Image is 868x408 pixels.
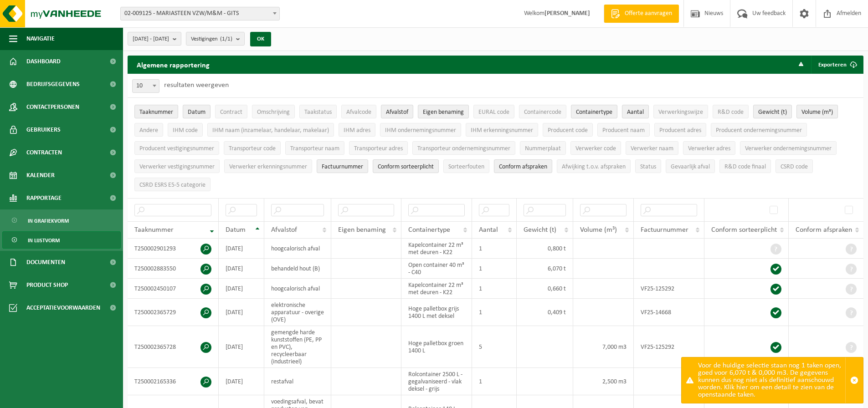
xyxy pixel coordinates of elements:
[378,163,434,170] span: Conform sorteerplicht
[631,145,673,152] span: Verwerker naam
[215,105,247,118] button: ContractContract: Activate to sort
[339,123,375,137] button: IHM adresIHM adres: Activate to sort
[597,123,650,137] button: Producent naamProducent naam: Activate to sort
[796,226,852,234] span: Conform afspraken
[173,127,198,134] span: IHM code
[713,105,749,118] button: R&D codeR&amp;D code: Activate to sort
[580,226,617,234] span: Volume (m³)
[634,326,704,368] td: VF25-125292
[401,259,472,279] td: Open container 40 m³ - C40
[626,141,678,155] button: Verwerker naamVerwerker naam: Activate to sort
[26,296,100,319] span: Acceptatievoorwaarden
[264,239,332,259] td: hoogcalorisch afval
[525,145,561,152] span: Nummerplaat
[683,141,735,155] button: Verwerker adresVerwerker adres: Activate to sort
[26,27,55,50] span: Navigatie
[622,105,649,118] button: AantalAantal: Activate to sort
[472,279,517,299] td: 1
[220,36,232,42] count: (1/1)
[191,32,232,46] span: Vestigingen
[622,9,674,18] span: Offerte aanvragen
[634,299,704,326] td: VF25-14668
[26,274,68,296] span: Product Shop
[226,226,246,234] span: Datum
[220,109,242,116] span: Contract
[448,163,484,170] span: Sorteerfouten
[28,232,60,249] span: In lijstvorm
[745,145,832,152] span: Verwerker ondernemingsnummer
[724,163,766,170] span: R&D code finaal
[711,123,807,137] button: Producent ondernemingsnummerProducent ondernemingsnummer: Activate to sort
[801,109,833,116] span: Volume (m³)
[386,109,408,116] span: Afvalstof
[524,109,561,116] span: Containercode
[219,239,264,259] td: [DATE]
[229,163,307,170] span: Verwerker erkenningsnummer
[120,7,280,20] span: 02-009125 - MARIASTEEN VZW/M&M - GITS
[401,326,472,368] td: Hoge palletbox groen 1400 L
[346,109,371,116] span: Afvalcode
[128,259,219,279] td: T250002883550
[2,212,121,229] a: In grafiekvorm
[604,5,679,23] a: Offerte aanvragen
[635,159,661,173] button: StatusStatus: Activate to sort
[517,279,574,299] td: 0,660 t
[575,145,616,152] span: Verwerker code
[758,109,787,116] span: Gewicht (t)
[573,326,634,368] td: 7,000 m3
[139,109,173,116] span: Taaknummer
[494,159,552,173] button: Conform afspraken : Activate to sort
[128,326,219,368] td: T250002365728
[380,123,461,137] button: IHM ondernemingsnummerIHM ondernemingsnummer: Activate to sort
[381,105,413,118] button: AfvalstofAfvalstof: Activate to sort
[716,127,802,134] span: Producent ondernemingsnummer
[133,32,169,46] span: [DATE] - [DATE]
[520,141,566,155] button: NummerplaatNummerplaat: Activate to sort
[472,299,517,326] td: 1
[688,145,730,152] span: Verwerker adres
[26,187,62,209] span: Rapportage
[271,226,297,234] span: Afvalstof
[472,326,517,368] td: 5
[719,159,771,173] button: R&D code finaalR&amp;D code finaal: Activate to sort
[711,226,777,234] span: Conform sorteerplicht
[134,226,174,234] span: Taaknummer
[139,145,214,152] span: Producent vestigingsnummer
[264,326,332,368] td: gemengde harde kunststoffen (PE, PP en PVC), recycleerbaar (industrieel)
[128,32,181,46] button: [DATE] - [DATE]
[499,163,547,170] span: Conform afspraken
[338,226,386,234] span: Eigen benaming
[299,105,337,118] button: TaakstatusTaakstatus: Activate to sort
[401,239,472,259] td: Kapelcontainer 22 m³ met deuren - K22
[385,127,456,134] span: IHM ondernemingsnummer
[472,239,517,259] td: 1
[168,123,203,137] button: IHM codeIHM code: Activate to sort
[250,32,271,46] button: OK
[26,251,65,274] span: Documenten
[654,123,706,137] button: Producent adresProducent adres: Activate to sort
[224,141,281,155] button: Transporteur codeTransporteur code: Activate to sort
[26,141,62,164] span: Contracten
[128,299,219,326] td: T250002365729
[285,141,344,155] button: Transporteur naamTransporteur naam: Activate to sort
[472,368,517,395] td: 1
[627,109,644,116] span: Aantal
[418,105,469,118] button: Eigen benamingEigen benaming: Activate to sort
[133,80,159,92] span: 10
[412,141,515,155] button: Transporteur ondernemingsnummerTransporteur ondernemingsnummer : Activate to sort
[354,145,403,152] span: Transporteur adres
[349,141,408,155] button: Transporteur adresTransporteur adres: Activate to sort
[134,123,163,137] button: AndereAndere: Activate to sort
[472,259,517,279] td: 1
[207,123,334,137] button: IHM naam (inzamelaar, handelaar, makelaar)IHM naam (inzamelaar, handelaar, makelaar): Activate to...
[466,123,538,137] button: IHM erkenningsnummerIHM erkenningsnummer: Activate to sort
[408,226,450,234] span: Containertype
[401,368,472,395] td: Rolcontainer 2500 L - gegalvaniseerd - vlak deksel - grijs
[317,159,368,173] button: FactuurnummerFactuurnummer: Activate to sort
[212,127,329,134] span: IHM naam (inzamelaar, handelaar, makelaar)
[671,163,710,170] span: Gevaarlijk afval
[188,109,205,116] span: Datum
[134,105,178,118] button: TaaknummerTaaknummer: Activate to remove sorting
[573,368,634,395] td: 2,500 m3
[557,159,631,173] button: Afwijking t.o.v. afsprakenAfwijking t.o.v. afspraken: Activate to sort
